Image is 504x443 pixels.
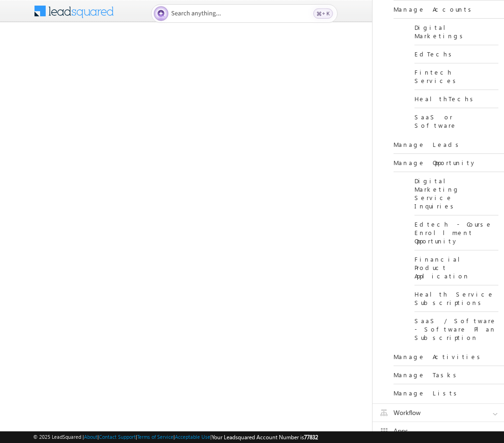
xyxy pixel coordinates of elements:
a: HealthTechs [414,90,498,108]
span: © 2025 LeadSquared | | | | | [33,433,318,442]
a: Edtech - Course Enrollment Opportunity [414,215,498,250]
a: EdTechs [414,45,498,63]
a: SaaS / Software - Software Plan Subscription [414,312,498,346]
a: Health Service Subscriptions [414,285,498,312]
a: Digital Marketings [414,19,498,45]
span: 77832 [304,434,318,441]
span: Your Leadsquared Account Number is [212,434,318,441]
a: Fintech Services [414,63,498,90]
a: Financial Product Application [414,250,498,285]
a: Acceptable Use [175,434,210,440]
a: Digital Marketing Service Inquiries [414,172,498,215]
a: Terms of Service [137,434,173,440]
a: About [84,434,97,440]
a: Contact Support [99,434,136,440]
a: SaaS or Software [414,108,498,134]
